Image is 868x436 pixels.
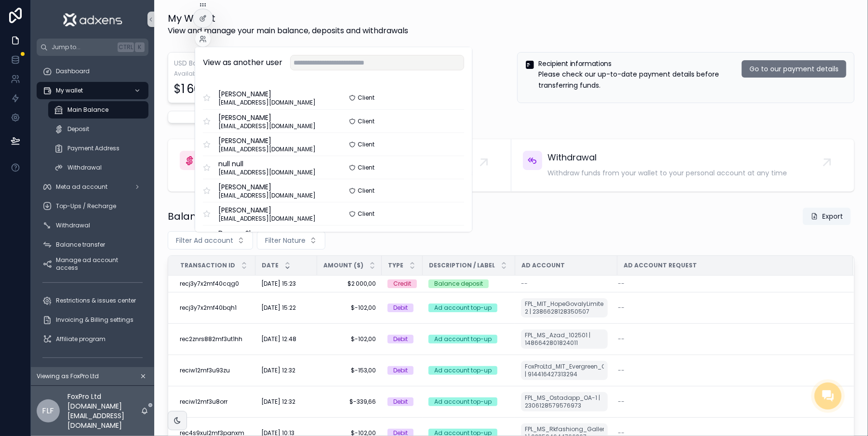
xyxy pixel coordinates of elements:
span: $-102,00 [323,304,376,312]
span: Client [358,118,374,125]
span: $-153,00 [323,367,376,374]
a: Withdrawal [37,217,148,234]
div: Ad account top-up [434,366,492,375]
a: Manage ad account access [37,255,148,273]
span: Balance transfer [56,241,105,249]
a: DepositMake a deposit and start allocating ad budgets to all your advertising accounts [168,139,511,191]
span: [EMAIL_ADDRESS][DOMAIN_NAME] [218,192,316,199]
span: FoxProLtd_MIT_Evergreen_Online_Fashion_112026 | 914416427313294 [525,363,604,378]
span: -- [618,304,625,312]
span: [EMAIL_ADDRESS][DOMAIN_NAME] [218,99,316,106]
span: Withdrawal [548,151,788,164]
span: Type [388,262,403,269]
span: FPL_MS_Azad_102501 | 1486642801824011 [525,331,604,347]
p: FoxPro Ltd [DOMAIN_NAME][EMAIL_ADDRESS][DOMAIN_NAME] [67,392,141,430]
span: [PERSON_NAME] [218,89,316,99]
span: [DATE] 12:32 [261,398,295,406]
span: [EMAIL_ADDRESS][DOMAIN_NAME] [218,169,316,176]
span: Viewing as FoxPro Ltd [37,372,99,380]
span: Available funds [174,70,413,78]
span: Affiliate program [56,335,106,343]
span: Jump to... [52,43,114,51]
span: $-102,00 [323,335,376,343]
span: Payment Address [67,145,120,152]
div: $1 603,20 [174,81,224,97]
span: Deposit [67,125,89,133]
h5: Recipient informations [539,60,734,67]
a: Payment Address [48,140,148,157]
div: Ad account top-up [434,335,492,344]
span: View and manage your main balance, deposits and withdrawals [168,25,408,37]
span: Client [358,210,374,218]
span: -- [618,335,625,343]
a: FPL_MIT_HopeGovalyLimited_102404-2 | 2386628128350507 [521,298,608,317]
span: [DATE] 15:22 [261,304,296,312]
button: Select Button [168,231,253,250]
span: Client [358,164,374,172]
a: FoxProLtd_MIT_Evergreen_Online_Fashion_112026 | 914416427313294 [521,361,608,380]
a: Invoicing & Billing settings [37,311,148,329]
span: [EMAIL_ADDRESS][DOMAIN_NAME] [218,122,316,130]
span: Invoicing & Billing settings [56,316,134,324]
span: Withdraw funds from your wallet to your personal account at any time [548,168,788,178]
span: null null [218,159,316,169]
span: $-339,66 [323,398,376,406]
span: FPL_MIT_HopeGovalyLimited_102404-2 | 2386628128350507 [525,300,604,316]
span: Withdrawal [56,222,90,229]
span: [PERSON_NAME] [218,136,316,145]
a: Main Balance [48,101,148,119]
div: reciw12mf3u8orr [180,398,250,406]
span: Client [358,187,374,195]
div: recj3y7x2mf40bqh1 [180,304,250,312]
button: Go to our payment details [742,60,846,78]
div: Debit [393,335,408,344]
span: [DATE] 15:23 [261,280,296,288]
a: FPL_MS_Azad_102501 | 1486642801824011 [521,330,608,349]
span: Description / label [429,262,495,269]
span: Filter Ad account [176,236,233,245]
span: FPL_MS_Ostadapp_OA-1 | 2306128579576973 [525,394,604,410]
span: [PERSON_NAME] [218,113,316,122]
div: Ad account top-up [434,304,492,312]
span: Amount ($) [323,262,363,269]
a: WithdrawalWithdraw funds from your wallet to your personal account at any time [511,139,855,191]
a: Withdrawal [48,159,148,176]
h1: My Wallet [168,12,408,25]
a: FPL_MS_Ostadapp_OA-1 | 2306128579576973 [521,392,608,411]
span: FLf [42,405,54,417]
span: $2 000,00 [323,280,376,288]
div: Ad account top-up [434,397,492,406]
span: [PERSON_NAME] [218,205,316,215]
span: -- [618,367,625,374]
span: Client [358,94,374,102]
span: [EMAIL_ADDRESS][DOMAIN_NAME] [218,145,316,153]
span: Date [262,262,279,269]
span: Ad account request [624,262,697,269]
button: Select Button [257,231,325,250]
img: App logo [63,12,122,27]
div: Debit [393,304,408,312]
div: Debit [393,397,408,406]
span: [EMAIL_ADDRESS][DOMAIN_NAME] [218,215,316,223]
span: [DATE] 12:48 [261,335,296,343]
span: -- [618,398,625,406]
span: Dashboard [56,67,90,75]
a: Top-Ups / Recharge [37,198,148,215]
a: Balance transfer [37,236,148,253]
span: Go to our payment details [749,64,839,74]
h2: View as another user [203,57,282,68]
div: recj3y7x2mf40cqg0 [180,280,250,288]
h3: USD Balance [174,58,413,68]
span: Meta ad account [56,183,107,191]
div: Credit [393,279,411,288]
span: [PERSON_NAME] [218,182,316,192]
a: Restrictions & issues center [37,292,148,309]
span: Manage ad account access [56,256,139,272]
span: Transaction ID [180,262,235,269]
p: Please check our up-to-date payment details before transferring funds. [539,69,734,91]
span: Ad account [521,262,565,269]
a: Dashboard [37,63,148,80]
div: Balance deposit [434,279,483,288]
h1: Balance transactions history [168,210,308,223]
